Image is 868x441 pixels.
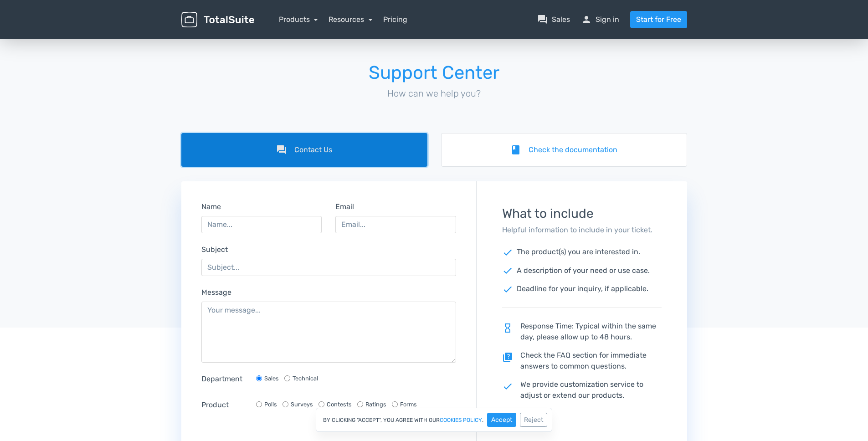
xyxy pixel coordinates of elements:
[537,14,548,25] span: question_answer
[502,247,513,258] span: check
[201,259,457,276] input: Subject...
[383,14,407,25] a: Pricing
[502,207,662,221] h3: What to include
[502,381,513,392] span: check
[201,216,322,233] input: Name...
[400,400,417,409] label: Forms
[181,12,254,28] img: TotalSuite for WordPress
[264,374,279,383] label: Sales
[502,265,662,277] p: A description of your need or use case.
[581,14,619,25] a: personSign in
[181,63,687,83] h1: Support Center
[502,246,662,258] p: The product(s) you are interested in.
[487,413,516,427] button: Accept
[293,374,318,383] label: Technical
[276,144,287,155] i: forum
[335,201,354,212] label: Email
[537,14,570,25] a: question_answerSales
[181,133,427,167] a: forumContact Us
[502,284,513,295] span: check
[630,11,687,28] a: Start for Free
[181,87,687,100] p: How can we help you?
[581,14,592,25] span: person
[510,144,521,155] i: book
[201,201,221,212] label: Name
[520,413,547,427] button: Reject
[201,400,247,410] label: Product
[502,379,662,401] p: We provide customization service to adjust or extend our products.
[502,265,513,276] span: check
[335,216,456,233] input: Email...
[329,15,372,24] a: Resources
[264,400,277,409] label: Polls
[502,225,662,236] p: Helpful information to include in your ticket.
[502,321,662,343] p: Response Time: Typical within the same day, please allow up to 48 hours.
[201,374,247,385] label: Department
[201,244,228,255] label: Subject
[502,323,513,333] span: hourglass_empty
[279,15,318,24] a: Products
[201,287,231,298] label: Message
[316,408,552,432] div: By clicking "Accept", you agree with our .
[502,283,662,295] p: Deadline for your inquiry, if applicable.
[441,133,687,167] a: bookCheck the documentation
[440,417,482,423] a: cookies policy
[291,400,313,409] label: Surveys
[502,352,513,363] span: quiz
[327,400,352,409] label: Contests
[365,400,386,409] label: Ratings
[502,350,662,372] p: Check the FAQ section for immediate answers to common questions.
